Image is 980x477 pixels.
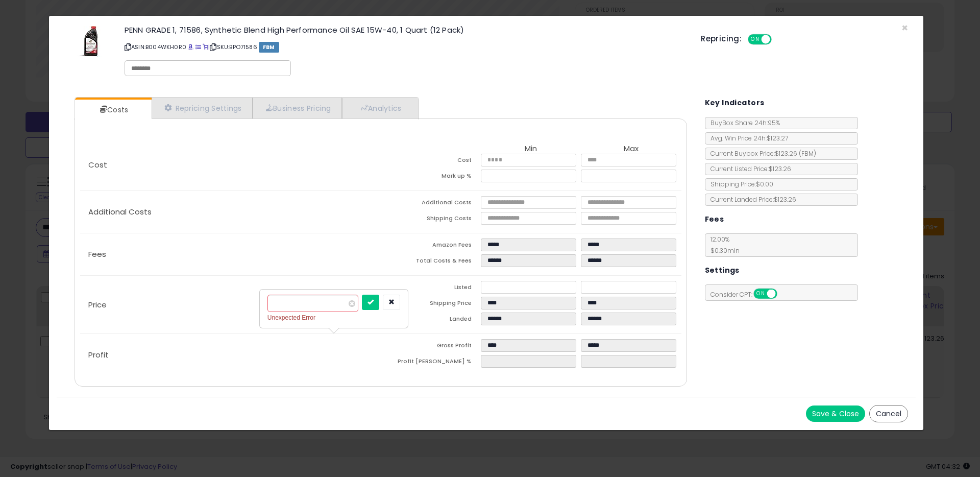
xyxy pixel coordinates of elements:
[381,154,481,170] td: Cost
[806,406,865,422] button: Save & Close
[80,351,381,359] p: Profit
[701,35,742,43] h5: Repricing:
[705,180,773,188] span: Shipping Price: $0.00
[267,313,400,323] div: Unexpected Error
[381,212,481,228] td: Shipping Costs
[80,161,381,169] p: Cost
[125,39,685,55] p: ASIN: B004WKH0R0 | SKU: BPO71586
[381,355,481,371] td: Profit [PERSON_NAME] %
[342,98,418,118] a: Analytics
[80,250,381,258] p: Fees
[705,118,780,127] span: BuyBox Share 24h: 95%
[381,339,481,355] td: Gross Profit
[581,145,681,154] th: Max
[188,43,193,51] a: BuyBox page
[481,145,581,154] th: Min
[775,290,792,298] span: OFF
[705,264,740,277] h5: Settings
[152,98,253,118] a: Repricing Settings
[754,290,767,298] span: ON
[381,281,481,297] td: Listed
[799,149,816,158] span: ( FBM )
[381,254,481,270] td: Total Costs & Fees
[381,196,481,212] td: Additional Costs
[705,235,740,255] span: 12.00 %
[749,35,762,44] span: ON
[80,208,381,216] p: Additional Costs
[253,98,342,118] a: Business Pricing
[705,290,791,299] span: Consider CPT:
[381,313,481,328] td: Landed
[901,20,908,35] span: ×
[203,43,208,51] a: Your listing only
[705,246,740,255] span: $0.30 min
[770,35,787,44] span: OFF
[869,405,908,422] button: Cancel
[705,195,796,204] span: Current Landed Price: $123.26
[381,238,481,254] td: Amazon Fees
[705,213,724,226] h5: Fees
[259,42,279,53] span: FBM
[705,164,791,173] span: Current Listed Price: $123.26
[705,149,816,158] span: Current Buybox Price:
[76,26,106,57] img: 41+Bx86xDlL._SL60_.jpg
[381,170,481,185] td: Mark up %
[705,134,788,142] span: Avg. Win Price 24h: $123.27
[775,149,816,158] span: $123.26
[705,97,765,109] h5: Key Indicators
[75,100,151,120] a: Costs
[195,43,201,51] a: All offer listings
[381,297,481,313] td: Shipping Price
[125,26,685,34] h3: PENN GRADE 1, 71586, Synthetic Blend High Performance Oil SAE 15W-40, 1 Quart (12 Pack)
[80,301,381,309] p: Price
